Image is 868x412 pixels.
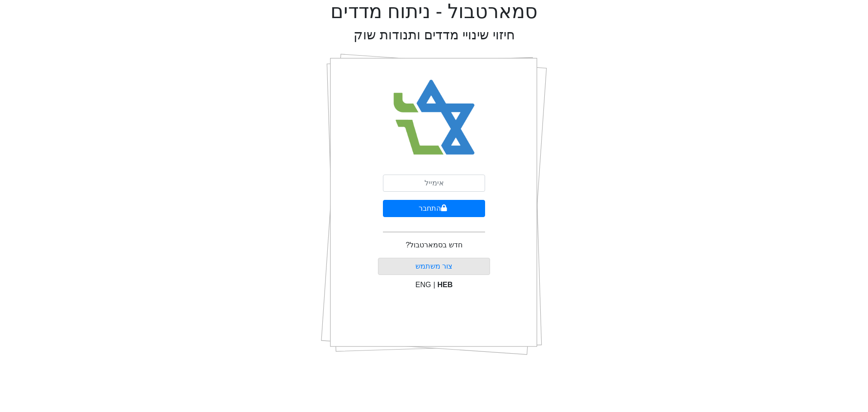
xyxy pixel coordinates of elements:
[415,281,431,289] span: ENG
[406,240,462,251] p: חדש בסמארטבול?
[438,281,453,289] span: HEB
[383,200,485,217] button: התחבר
[354,27,515,43] h2: חיזוי שינויי מדדים ותנודות שוק
[433,281,435,289] span: |
[385,68,483,167] img: Smart Bull
[378,258,491,275] button: צור משתמש
[383,175,485,192] input: אימייל
[415,262,453,270] a: צור משתמש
